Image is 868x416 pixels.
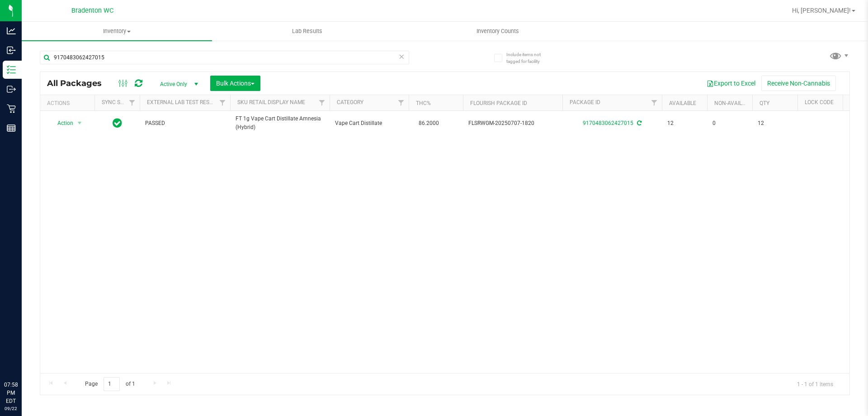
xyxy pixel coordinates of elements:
p: 09/22 [4,405,18,412]
a: 9170483062427015 [583,120,633,126]
span: Clear [398,51,405,62]
span: 12 [758,119,792,128]
a: Non-Available [714,100,755,106]
a: Lab Results [212,22,402,41]
iframe: Resource center [9,344,36,371]
inline-svg: Retail [7,104,16,113]
span: Bulk Actions [216,80,255,87]
inline-svg: Analytics [7,26,16,35]
button: Export to Excel [701,76,761,91]
span: Include items not tagged for facility [506,51,552,65]
span: Vape Cart Distillate [335,119,403,128]
a: THC% [416,100,431,106]
input: 1 [104,377,120,391]
span: FT 1g Vape Cart Distillate Amnesia (Hybrid) [236,115,324,132]
input: Search Package ID, Item Name, SKU, Lot or Part Number... [40,51,409,64]
span: select [74,117,85,129]
button: Bulk Actions [210,76,260,91]
a: Inventory [22,22,212,41]
a: Filter [315,95,330,110]
a: Category [337,99,363,105]
inline-svg: Reports [7,124,16,133]
span: Action [49,117,74,129]
span: All Packages [47,78,111,88]
a: Lock Code [805,99,834,105]
span: Hi, [PERSON_NAME]! [792,7,851,14]
button: Receive Non-Cannabis [761,76,836,91]
span: 86.2000 [414,117,443,130]
div: Actions [47,100,91,106]
inline-svg: Outbound [7,85,16,94]
span: Inventory [22,27,212,35]
a: Package ID [570,99,600,105]
span: Lab Results [280,27,335,35]
span: FLSRWGM-20250707-1820 [468,119,557,128]
p: 07:58 PM EDT [4,381,18,405]
a: External Lab Test Result [147,99,218,105]
a: Inventory Counts [402,22,593,41]
a: Flourish Package ID [470,100,527,106]
a: Filter [394,95,409,110]
a: Sku Retail Display Name [237,99,305,105]
span: Sync from Compliance System [636,120,642,126]
a: Filter [215,95,230,110]
span: Inventory Counts [464,27,531,35]
span: In Sync [113,117,122,129]
inline-svg: Inbound [7,46,16,55]
span: PASSED [145,119,225,128]
a: Sync Status [102,99,137,105]
span: 1 - 1 of 1 items [790,377,840,391]
span: Page of 1 [77,377,142,391]
span: Bradenton WC [71,7,113,14]
a: Qty [759,100,769,106]
inline-svg: Inventory [7,65,16,74]
span: 12 [667,119,702,128]
a: Available [669,100,696,106]
a: Filter [647,95,662,110]
a: Filter [125,95,140,110]
span: 0 [712,119,747,128]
